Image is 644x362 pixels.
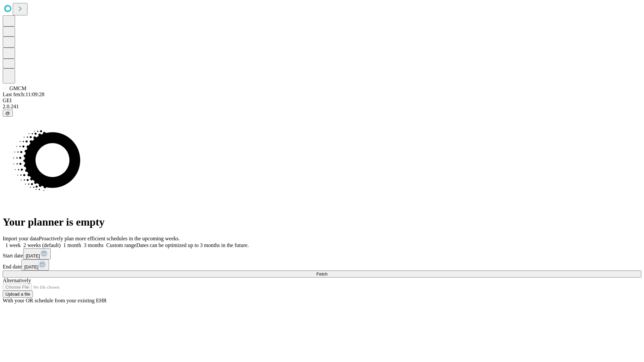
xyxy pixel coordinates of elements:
[24,264,38,269] span: [DATE]
[3,216,641,228] h1: Your planner is empty
[3,98,641,104] div: GEI
[63,242,81,248] span: 1 month
[3,248,641,259] div: Start date
[316,271,327,277] span: Fetch
[3,110,13,117] button: @
[84,242,104,248] span: 3 months
[23,242,61,248] span: 2 weeks (default)
[3,270,641,278] button: Fetch
[21,259,49,270] button: [DATE]
[26,253,40,258] span: [DATE]
[3,236,39,241] span: Import your data
[106,242,136,248] span: Custom range
[5,111,10,116] span: @
[23,248,51,259] button: [DATE]
[39,236,180,241] span: Proactively plan more efficient schedules in the upcoming weeks.
[3,291,33,298] button: Upload a file
[3,259,641,270] div: End date
[3,104,641,110] div: 2.0.241
[5,242,21,248] span: 1 week
[3,278,31,283] span: Alternatively
[3,298,107,303] span: With your OR schedule from your existing EHR
[136,242,249,248] span: Dates can be optimized up to 3 months in the future.
[9,85,26,91] span: GMCM
[3,92,44,97] span: Last fetch: 11:09:28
